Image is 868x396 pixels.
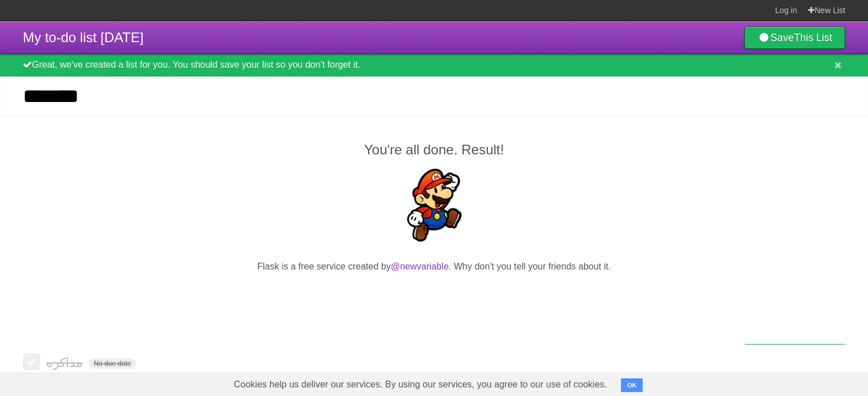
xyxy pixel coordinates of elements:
span: My to-do list [DATE] [23,30,144,45]
label: Done [23,353,40,370]
span: No due date [89,358,135,369]
iframe: X Post Button [414,288,455,304]
button: OK [621,378,643,392]
p: Flask is a free service created by . Why don't you tell your friends about it. [23,260,845,273]
h2: You're all done. Result! [23,140,845,160]
span: Cookies help us deliver our services. By using our services, you agree to our use of cookies. [223,373,619,396]
span: مذاكره [46,356,86,370]
a: Buy me a coffee [744,344,845,365]
a: SaveThis List [744,26,845,49]
img: Super Mario [398,169,471,242]
b: This List [794,32,832,43]
a: @newvariable [391,262,449,271]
